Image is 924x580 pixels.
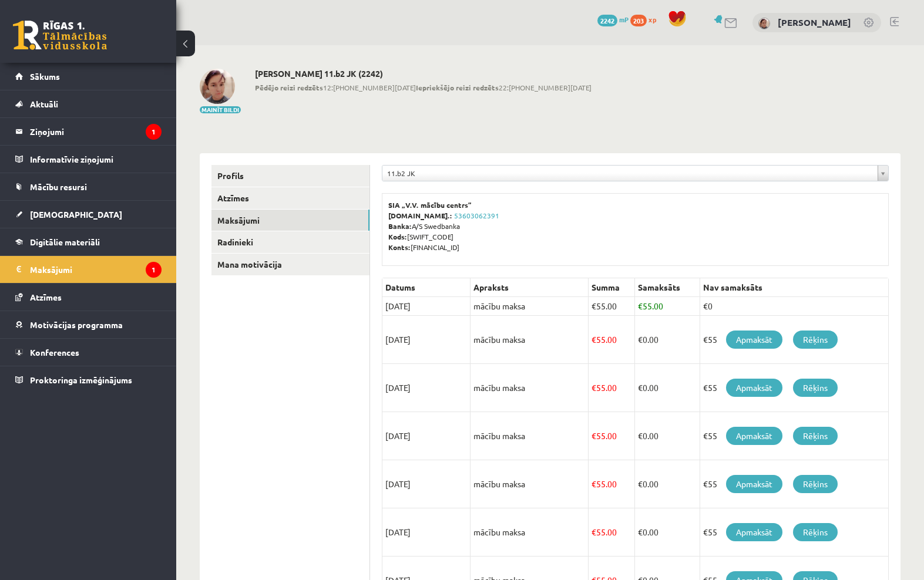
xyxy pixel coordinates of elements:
[700,297,888,316] td: €0
[387,166,873,181] span: 11.b2 JK
[634,460,700,508] td: 0.00
[15,173,162,200] a: Mācību resursi
[382,364,471,412] td: [DATE]
[30,375,132,385] span: Proktoringa izmēģinājums
[471,460,589,508] td: mācību maksa
[200,106,241,113] button: Mainīt bildi
[793,523,838,541] a: Rēķins
[700,460,888,508] td: €55
[634,278,700,297] th: Samaksāts
[30,319,123,330] span: Motivācijas programma
[634,412,700,460] td: 0.00
[382,508,471,557] td: [DATE]
[30,118,162,145] legend: Ziņojumi
[649,15,656,24] span: xp
[30,237,100,247] span: Digitālie materiāli
[793,427,838,445] a: Rēķins
[638,478,643,489] span: €
[416,83,499,92] b: Iepriekšējo reizi redzēts
[793,379,838,397] a: Rēķins
[588,364,634,412] td: 55.00
[388,200,882,252] p: A/S Swedbanka [SWIFT_CODE] [FINANCIAL_ID]
[15,339,162,366] a: Konferences
[15,146,162,173] a: Informatīvie ziņojumi
[592,430,596,441] span: €
[588,297,634,316] td: 55.00
[592,527,596,537] span: €
[30,256,162,283] legend: Maksājumi
[15,311,162,338] a: Motivācijas programma
[471,412,589,460] td: mācību maksa
[597,15,629,24] a: 2242 mP
[758,18,770,29] img: Darja Matvijenko
[634,297,700,316] td: 55.00
[30,146,162,173] legend: Informatīvie ziņojumi
[471,364,589,412] td: mācību maksa
[388,242,411,252] b: Konts:
[382,278,471,297] th: Datums
[700,364,888,412] td: €55
[30,181,87,192] span: Mācību resursi
[634,508,700,557] td: 0.00
[200,69,235,104] img: Darja Matvijenko
[255,69,592,79] h2: [PERSON_NAME] 11.b2 JK (2242)
[726,331,782,349] a: Apmaksāt
[454,211,499,220] a: 53603062391
[146,262,162,278] i: 1
[15,90,162,117] a: Aktuāli
[471,316,589,364] td: mācību maksa
[634,316,700,364] td: 0.00
[211,165,369,187] a: Profils
[597,15,617,26] span: 2242
[30,347,79,358] span: Konferences
[726,475,782,493] a: Apmaksāt
[15,201,162,228] a: [DEMOGRAPHIC_DATA]
[638,382,643,393] span: €
[700,508,888,557] td: €55
[388,200,472,210] b: SIA „V.V. mācību centrs”
[700,412,888,460] td: €55
[382,460,471,508] td: [DATE]
[726,523,782,541] a: Apmaksāt
[592,301,596,311] span: €
[471,278,589,297] th: Apraksts
[30,209,122,220] span: [DEMOGRAPHIC_DATA]
[211,254,369,275] a: Mana motivācija
[638,334,643,345] span: €
[255,83,323,92] b: Pēdējo reizi redzēts
[15,284,162,311] a: Atzīmes
[726,379,782,397] a: Apmaksāt
[588,316,634,364] td: 55.00
[382,412,471,460] td: [DATE]
[638,301,643,311] span: €
[15,63,162,90] a: Sākums
[638,527,643,537] span: €
[630,15,647,26] span: 203
[15,366,162,393] a: Proktoringa izmēģinājums
[15,118,162,145] a: Ziņojumi1
[255,82,592,93] span: 12:[PHONE_NUMBER][DATE] 22:[PHONE_NUMBER][DATE]
[588,412,634,460] td: 55.00
[30,71,60,82] span: Sākums
[388,232,407,241] b: Kods:
[638,430,643,441] span: €
[700,316,888,364] td: €55
[588,508,634,557] td: 55.00
[630,15,662,24] a: 203 xp
[778,16,851,28] a: [PERSON_NAME]
[388,211,452,220] b: [DOMAIN_NAME].:
[592,382,596,393] span: €
[15,228,162,255] a: Digitālie materiāli
[15,256,162,283] a: Maksājumi1
[588,278,634,297] th: Summa
[30,292,62,302] span: Atzīmes
[592,478,596,489] span: €
[382,316,471,364] td: [DATE]
[13,21,107,50] a: Rīgas 1. Tālmācības vidusskola
[634,364,700,412] td: 0.00
[211,187,369,209] a: Atzīmes
[471,508,589,557] td: mācību maksa
[382,297,471,316] td: [DATE]
[388,221,412,231] b: Banka:
[146,124,162,140] i: 1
